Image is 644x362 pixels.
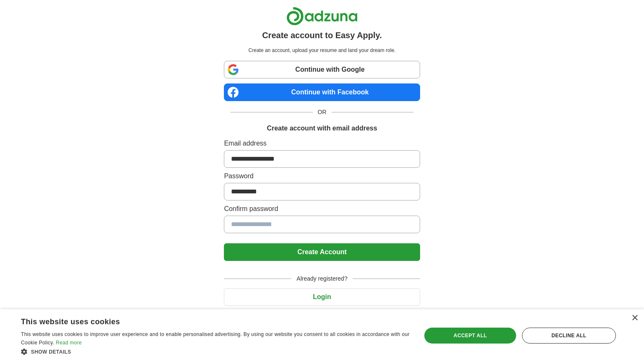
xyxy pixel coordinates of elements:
[224,61,420,78] a: Continue with Google
[224,293,420,300] a: Login
[424,328,516,344] div: Accept all
[224,83,420,101] a: Continue with Facebook
[224,171,420,181] label: Password
[291,274,352,283] span: Already registered?
[21,314,389,327] div: This website uses cookies
[21,347,410,356] div: Show details
[21,331,410,346] span: This website uses cookies to improve user experience and to enable personalised advertising. By u...
[31,349,71,355] span: Show details
[226,47,418,54] p: Create an account, upload your resume and land your dream role.
[224,288,420,306] button: Login
[224,204,420,214] label: Confirm password
[631,315,638,321] div: Close
[267,123,377,133] h1: Create account with email address
[262,29,382,42] h1: Create account to Easy Apply.
[224,138,420,148] label: Email address
[56,340,82,346] a: Read more, opens a new window
[286,7,358,26] img: Adzuna logo
[522,328,616,344] div: Decline all
[313,108,332,117] span: OR
[224,243,420,261] button: Create Account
